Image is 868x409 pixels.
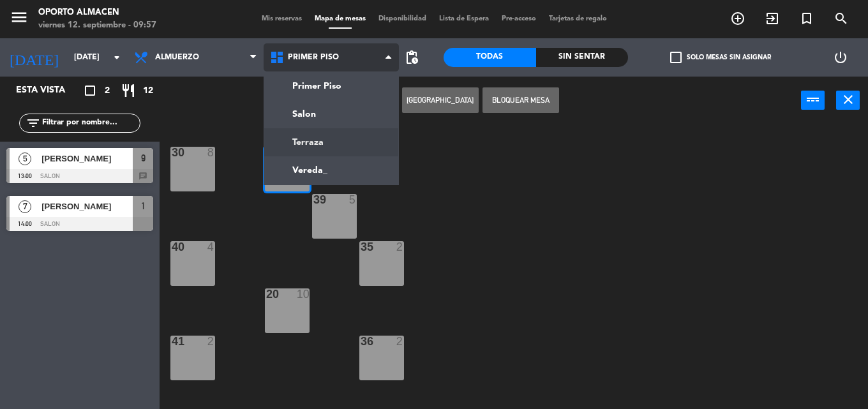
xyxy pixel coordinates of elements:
i: crop_square [82,83,98,98]
button: Bloquear Mesa [483,87,559,113]
div: 40 [172,241,172,253]
span: 12 [143,84,153,98]
span: Mis reservas [255,15,308,22]
input: Filtrar por nombre... [41,116,140,130]
i: power_input [805,92,821,107]
i: close [841,92,856,107]
span: Almuerzo [155,53,199,62]
a: Salon [264,100,399,128]
div: 5 [349,194,357,205]
div: 2 [207,336,215,347]
i: filter_list [26,115,41,131]
i: menu [10,8,29,27]
a: Terraza [264,128,399,156]
i: power_settings_new [833,50,848,65]
a: Vereda_ [264,156,399,184]
i: restaurant [121,83,136,98]
button: power_input [801,91,825,110]
div: 36 [361,336,361,347]
span: 5 [19,152,31,165]
div: 35 [361,241,361,253]
span: Tarjetas de regalo [542,15,613,22]
span: pending_actions [404,50,419,65]
button: [GEOGRAPHIC_DATA] [402,87,479,113]
div: Esta vista [6,83,92,98]
div: Todas [444,48,536,67]
span: Mapa de mesas [308,15,372,22]
div: 30 [172,147,172,158]
i: arrow_drop_down [109,50,124,65]
label: Solo mesas sin asignar [670,52,771,63]
a: Primer Piso [264,72,399,100]
div: 41 [172,336,172,347]
i: add_circle_outline [730,11,745,26]
i: search [834,11,849,26]
span: check_box_outline_blank [670,52,682,63]
div: 8 [207,147,215,158]
i: turned_in_not [799,11,814,26]
div: 20 [266,288,267,300]
span: 1 [141,198,146,214]
div: viernes 12. septiembre - 09:57 [38,19,156,32]
button: menu [10,8,29,31]
span: Disponibilidad [372,15,433,22]
div: 4 [207,241,215,253]
span: 7 [19,200,31,213]
span: 9 [141,151,146,166]
span: Lista de Espera [433,15,495,22]
div: Sin sentar [536,48,629,67]
span: 2 [105,84,110,98]
div: 2 [396,336,404,347]
span: [PERSON_NAME] [41,200,133,213]
div: Oporto Almacen [38,6,156,19]
button: close [836,91,860,110]
i: exit_to_app [765,11,780,26]
div: 10 [297,288,310,300]
span: [PERSON_NAME] [41,152,133,165]
span: Pre-acceso [495,15,542,22]
div: 2 [396,241,404,253]
div: 39 [313,194,314,205]
span: Primer Piso [288,53,339,62]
